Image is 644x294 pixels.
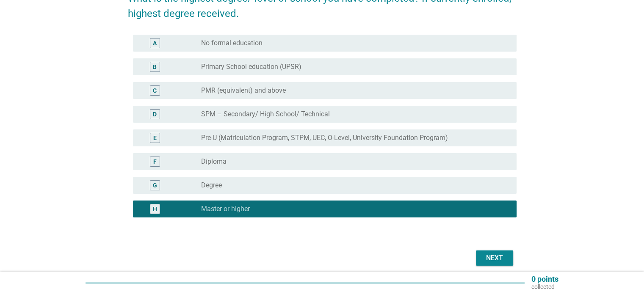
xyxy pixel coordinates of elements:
[153,157,157,166] div: F
[153,205,157,214] div: H
[201,86,286,95] label: PMR (equivalent) and above
[201,39,263,47] label: No formal education
[201,205,250,213] label: Master or higher
[201,181,222,190] label: Degree
[531,283,558,291] p: collected
[531,275,558,283] p: 0 points
[201,134,448,142] label: Pre-U (Matriculation Program, STPM, UEC, O-Level, University Foundation Program)
[153,86,157,95] div: C
[153,181,157,190] div: G
[153,110,157,119] div: D
[153,63,157,71] div: B
[153,134,157,143] div: E
[476,250,513,266] button: Next
[201,157,227,166] label: Diploma
[201,63,301,71] label: Primary School education (UPSR)
[483,253,506,263] div: Next
[153,39,157,48] div: A
[201,110,330,118] label: SPM – Secondary/ High School/ Technical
